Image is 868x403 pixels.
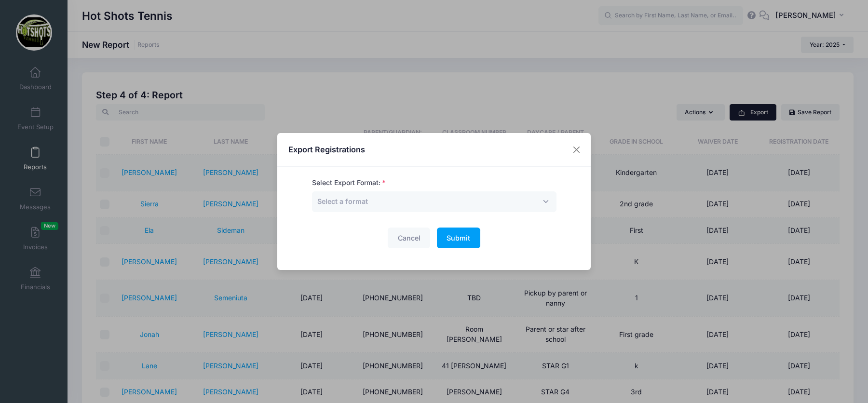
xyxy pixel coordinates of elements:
[312,191,556,212] span: Select a format
[317,197,368,205] span: Select a format
[568,141,585,159] button: Close
[388,228,430,248] button: Cancel
[312,178,386,188] label: Select Export Format:
[437,228,480,248] button: Submit
[288,144,365,155] h4: Export Registrations
[447,234,470,242] span: Submit
[317,196,368,206] span: Select a format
